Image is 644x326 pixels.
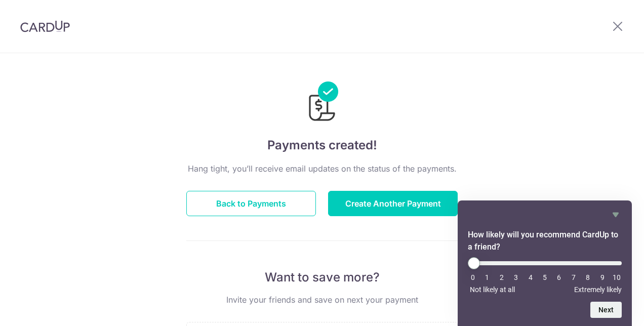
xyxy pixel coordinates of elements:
li: 2 [497,273,507,281]
span: Extremely likely [574,286,622,294]
li: 0 [468,273,478,281]
p: Invite your friends and save on next your payment [186,294,458,306]
li: 4 [526,273,536,281]
li: 8 [583,273,593,281]
button: Hide survey [610,209,622,221]
button: Back to Payments [186,191,316,216]
li: 1 [482,273,492,281]
p: Want to save more? [186,269,458,286]
div: How likely will you recommend CardUp to a friend? Select an option from 0 to 10, with 0 being Not... [468,257,622,294]
li: 10 [612,273,622,281]
button: Create Another Payment [328,191,458,216]
span: Not likely at all [470,286,515,294]
li: 6 [554,273,564,281]
h4: Payments created! [186,136,458,154]
img: Payments [306,81,338,124]
button: Next question [590,302,622,318]
li: 5 [540,273,550,281]
img: CardUp [20,20,70,32]
li: 7 [569,273,579,281]
li: 9 [597,273,608,281]
li: 3 [511,273,521,281]
div: How likely will you recommend CardUp to a friend? Select an option from 0 to 10, with 0 being Not... [468,209,622,318]
p: Hang tight, you’ll receive email updates on the status of the payments. [186,162,458,175]
h2: How likely will you recommend CardUp to a friend? Select an option from 0 to 10, with 0 being Not... [468,229,622,253]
